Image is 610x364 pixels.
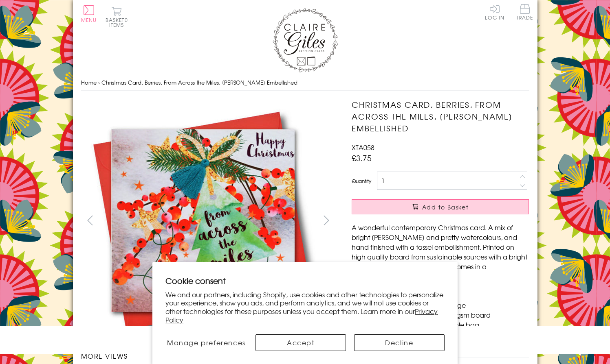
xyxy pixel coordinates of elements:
[352,177,371,185] label: Quantity
[354,334,445,351] button: Decline
[81,78,97,86] a: Home
[165,275,445,286] h2: Cookie consent
[335,99,580,343] img: Christmas Card, Berries, From Across the Miles, Tassel Embellished
[81,5,97,22] button: Menu
[165,334,247,351] button: Manage preferences
[101,78,297,86] span: Christmas Card, Berries, From Across the Miles, [PERSON_NAME] Embellished
[516,4,533,20] span: Trade
[81,351,336,361] h3: More views
[167,338,246,347] span: Manage preferences
[352,222,529,281] p: A wonderful contemporary Christmas card. A mix of bright [PERSON_NAME] and pretty watercolours, a...
[317,211,335,229] button: next
[81,74,529,91] nav: breadcrumbs
[165,306,438,325] a: Privacy Policy
[422,203,469,211] span: Add to Basket
[352,152,372,163] span: £3.75
[352,142,374,152] span: XTA058
[165,290,445,324] p: We and our partners, including Shopify, use cookies and other technologies to personalize your ex...
[81,99,325,342] img: Christmas Card, Berries, From Across the Miles, Tassel Embellished
[273,8,338,72] img: Claire Giles Greetings Cards
[516,4,533,22] a: Trade
[352,199,529,214] button: Add to Basket
[109,16,128,28] span: 0 items
[485,4,504,20] a: Log In
[255,334,346,351] button: Accept
[81,16,97,24] span: Menu
[106,7,128,27] button: Basket0 items
[98,78,100,86] span: ›
[352,99,529,134] h1: Christmas Card, Berries, From Across the Miles, [PERSON_NAME] Embellished
[81,211,99,229] button: prev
